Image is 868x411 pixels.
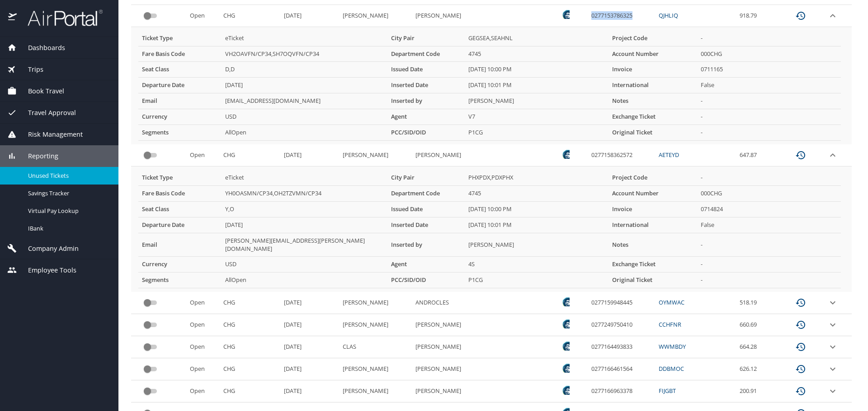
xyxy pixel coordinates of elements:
[222,272,387,288] td: AllOpen
[659,298,684,306] a: OYMWAC
[561,319,570,328] img: Alaska Airlines
[222,46,387,62] td: VH2OAVFN/CP34,SH7OQVFN/CP34
[609,257,697,272] th: Exchange Ticket
[588,336,655,358] td: 0277164493833
[138,272,222,288] th: Segments
[659,11,678,19] a: QJHLIQ
[387,31,465,46] th: City Pair
[465,78,609,93] td: [DATE] 10:01 PM
[220,336,281,358] td: CHG
[465,109,609,125] td: V7
[186,336,220,358] td: Open
[138,109,222,125] th: Currency
[609,185,697,201] th: Account Number
[697,272,841,288] td: -
[28,224,108,233] span: IBank
[17,129,83,139] span: Risk Management
[138,257,222,272] th: Currency
[222,217,387,233] td: [DATE]
[827,319,838,330] button: expand row
[697,46,841,62] td: 000CHG
[412,144,546,166] td: [PERSON_NAME]
[222,31,387,46] td: eTicket
[659,342,686,351] a: WWMBDY
[222,125,387,141] td: AllOpen
[719,336,782,358] td: 664.28
[339,5,412,27] td: [PERSON_NAME]
[719,5,782,27] td: 918.79
[18,9,103,27] img: airportal-logo.png
[186,358,220,380] td: Open
[220,314,281,336] td: CHG
[465,217,609,233] td: [DATE] 10:01 PM
[827,342,838,352] button: expand row
[138,170,841,288] table: more info about unused tickets
[28,189,108,198] span: Savings Tracker
[827,297,838,308] button: expand row
[387,62,465,78] th: Issued Date
[412,358,546,380] td: [PERSON_NAME]
[220,358,281,380] td: CHG
[561,386,570,395] img: Alaska Airlines
[697,257,841,272] td: -
[697,185,841,201] td: 000CHG
[222,62,387,78] td: D,D
[697,125,841,141] td: -
[280,5,339,27] td: [DATE]
[17,265,76,275] span: Employee Tools
[138,62,222,78] th: Seat Class
[220,292,281,314] td: CHG
[609,272,697,288] th: Original Ticket
[465,201,609,217] td: [DATE] 10:00 PM
[659,151,679,159] a: AETEYD
[387,109,465,125] th: Agent
[609,109,697,125] th: Exchange Ticket
[138,31,222,46] th: Ticket Type
[659,320,681,328] a: CCHFNR
[17,65,43,74] span: Trips
[561,10,570,19] img: Alaska Airlines
[697,201,841,217] td: 0714824
[280,144,339,166] td: [DATE]
[222,201,387,217] td: Y,O
[412,292,546,314] td: ANDROCLES
[222,93,387,109] td: [EMAIL_ADDRESS][DOMAIN_NAME]
[222,78,387,93] td: [DATE]
[387,185,465,201] th: Department Code
[465,31,609,46] td: GEGSEA,SEAHNL
[697,170,841,185] td: -
[561,342,570,351] img: Alaska Airlines
[138,233,222,257] th: Email
[339,358,412,380] td: [PERSON_NAME]
[222,185,387,201] td: YH0OASMN/CP34,OH2TZVMN/CP34
[28,207,108,215] span: Virtual Pay Lookup
[280,358,339,380] td: [DATE]
[412,5,546,27] td: [PERSON_NAME]
[222,257,387,272] td: USD
[186,5,220,27] td: Open
[697,31,841,46] td: -
[465,125,609,141] td: P1CG
[138,185,222,201] th: Fare Basis Code
[339,314,412,336] td: [PERSON_NAME]
[465,185,609,201] td: 4745
[827,150,838,161] button: expand row
[17,86,64,96] span: Book Travel
[186,380,220,402] td: Open
[697,78,841,93] td: False
[697,93,841,109] td: -
[561,297,570,306] img: Alaska Airlines
[387,201,465,217] th: Issued Date
[609,93,697,109] th: Notes
[186,292,220,314] td: Open
[659,365,684,373] a: DDBMOC
[387,233,465,257] th: Inserted by
[387,78,465,93] th: Inserted Date
[138,170,222,185] th: Ticket Type
[609,201,697,217] th: Invoice
[588,5,655,27] td: 0277153786325
[138,78,222,93] th: Departure Date
[465,62,609,78] td: [DATE] 10:00 PM
[697,233,841,257] td: -
[561,150,570,159] img: Alaska Airlines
